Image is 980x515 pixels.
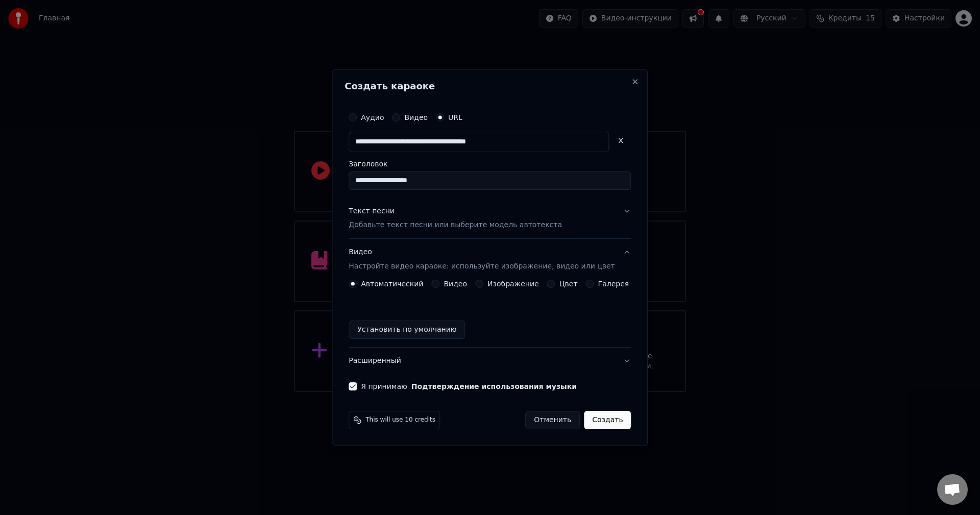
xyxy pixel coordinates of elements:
label: Видео [444,280,467,287]
button: ВидеоНастройте видео караоке: используйте изображение, видео или цвет [349,239,631,280]
button: Установить по умолчанию [349,321,465,339]
label: Автоматический [361,280,423,287]
label: Цвет [559,280,578,287]
p: Настройте видео караоке: используйте изображение, видео или цвет [349,261,615,272]
label: Заголовок [349,160,631,167]
label: Изображение [487,280,539,287]
div: Видео [349,248,615,272]
label: Галерея [598,280,629,287]
label: Я принимаю [361,383,577,390]
h2: Создать караоке [345,82,635,91]
button: Текст песниДобавьте текст песни или выберите модель автотекста [349,198,631,239]
button: Отменить [525,411,580,429]
span: This will use 10 credits [365,416,435,424]
label: URL [448,114,462,121]
label: Видео [404,114,428,121]
button: Расширенный [349,348,631,374]
button: Я принимаю [411,383,577,390]
div: Текст песни [349,206,395,216]
div: ВидеоНастройте видео караоке: используйте изображение, видео или цвет [349,280,631,347]
button: Создать [584,411,631,429]
label: Аудио [361,114,384,121]
p: Добавьте текст песни или выберите модель автотекста [349,220,562,231]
